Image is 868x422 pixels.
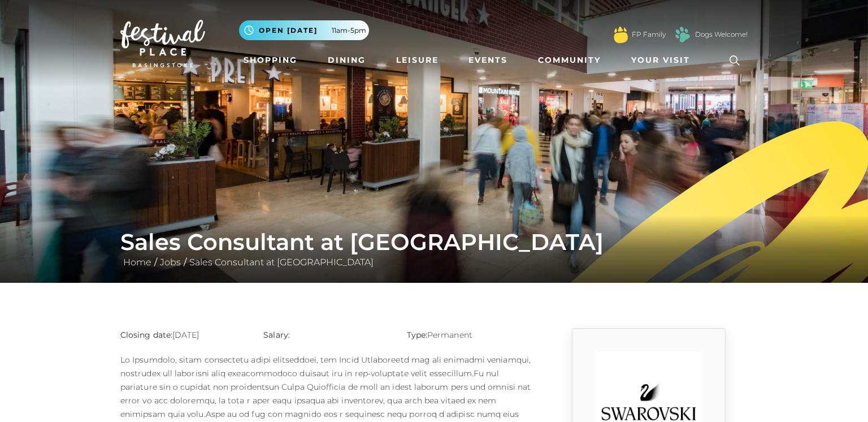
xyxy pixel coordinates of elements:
[120,328,246,342] p: [DATE]
[263,330,290,340] strong: Salary:
[186,257,376,268] a: Sales Consultant at [GEOGRAPHIC_DATA]
[120,257,154,268] a: Home
[120,330,172,340] strong: Closing date:
[157,257,184,268] a: Jobs
[407,328,533,342] p: Permanent
[323,50,370,71] a: Dining
[259,25,318,36] span: Open [DATE]
[533,50,605,71] a: Community
[112,229,756,269] div: / /
[239,20,369,40] button: Open [DATE] 11am-5pm
[695,29,748,40] a: Dogs Welcome!
[464,50,512,71] a: Events
[332,25,366,36] span: 11am-5pm
[120,20,205,67] img: Festival Place Logo
[632,29,666,40] a: FP Family
[239,50,302,71] a: Shopping
[407,330,427,340] strong: Type:
[627,50,700,71] a: Your Visit
[120,229,748,256] h1: Sales Consultant at [GEOGRAPHIC_DATA]
[631,54,690,66] span: Your Visit
[392,50,443,71] a: Leisure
